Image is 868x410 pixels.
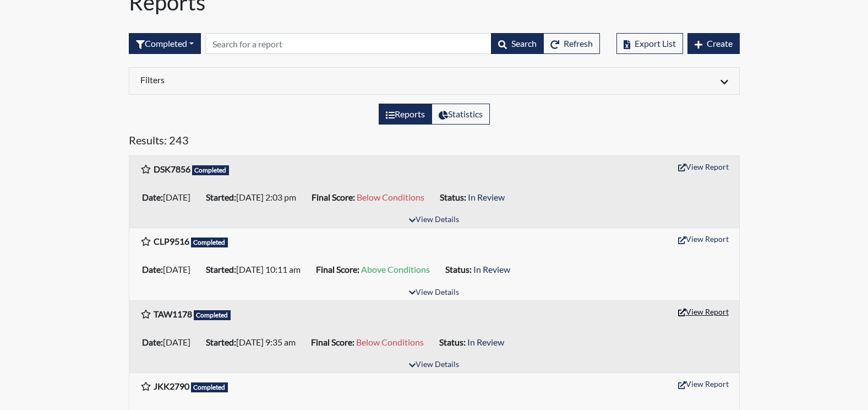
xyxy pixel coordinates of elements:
[201,188,307,206] li: [DATE] 2:03 pm
[379,104,432,125] label: View the list of reports
[191,382,228,392] span: Completed
[311,337,354,347] b: Final Score:
[356,337,424,347] span: Below Conditions
[543,33,600,54] button: Refresh
[142,264,163,274] b: Date:
[138,188,201,206] li: [DATE]
[154,236,189,246] b: CLP9516
[194,310,231,320] span: Completed
[154,164,190,174] b: DSK7856
[191,238,228,247] span: Completed
[404,213,464,228] button: View Details
[357,192,424,202] span: Below Conditions
[404,358,464,373] button: View Details
[467,337,504,347] span: In Review
[473,264,510,274] span: In Review
[439,337,466,347] b: Status:
[201,261,312,278] li: [DATE] 10:11 am
[404,285,464,300] button: View Details
[142,192,163,202] b: Date:
[192,165,230,175] span: Completed
[206,192,236,202] b: Started:
[687,33,740,54] button: Create
[205,33,492,54] input: Search by Registration ID, Interview Number, or Investigation Name.
[312,192,355,202] b: Final Score:
[138,261,201,278] li: [DATE]
[154,381,189,391] b: JKK2790
[361,264,430,274] span: Above Conditions
[316,264,359,274] b: Final Score:
[129,33,201,54] button: Completed
[673,303,734,320] button: View Report
[206,337,236,347] b: Started:
[707,38,733,48] span: Create
[673,158,734,175] button: View Report
[445,264,472,274] b: Status:
[564,38,593,48] span: Refresh
[154,309,192,319] b: TAW1178
[138,333,201,351] li: [DATE]
[129,33,201,54] div: Filter by interview status
[511,38,537,48] span: Search
[432,104,490,125] label: View statistics about completed interviews
[129,133,740,151] h5: Results: 243
[140,74,426,85] h6: Filters
[142,337,163,347] b: Date:
[132,74,736,88] div: Click to expand/collapse filters
[491,33,544,54] button: Search
[440,192,466,202] b: Status:
[673,230,734,247] button: View Report
[468,192,505,202] span: In Review
[635,38,676,48] span: Export List
[206,264,236,274] b: Started:
[616,33,683,54] button: Export List
[201,333,307,351] li: [DATE] 9:35 am
[673,375,734,392] button: View Report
